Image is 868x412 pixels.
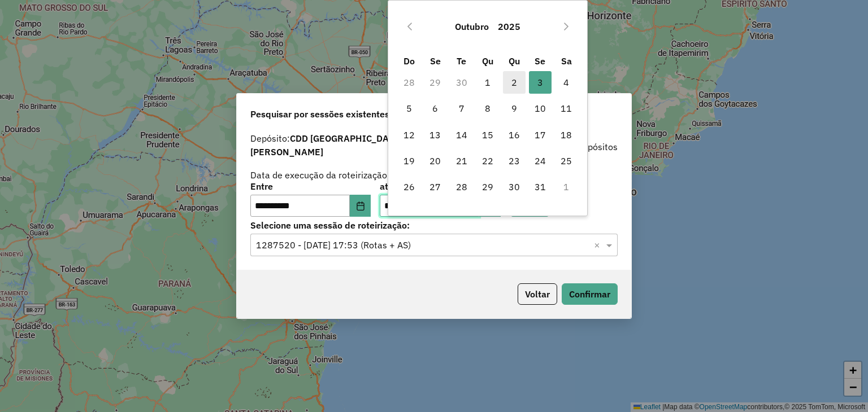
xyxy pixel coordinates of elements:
td: 23 [501,148,527,174]
td: 21 [449,148,475,174]
td: 18 [553,122,579,148]
td: 8 [475,95,501,121]
td: 12 [396,122,422,148]
span: Te [457,55,466,67]
span: 17 [529,124,552,146]
td: 14 [449,122,475,148]
span: 29 [476,176,499,198]
span: 21 [450,150,473,172]
button: Confirmar [562,283,618,305]
span: 24 [529,150,552,172]
span: Se [430,55,441,67]
span: 31 [529,176,552,198]
span: 4 [555,71,578,94]
td: 2 [501,69,527,95]
td: 13 [422,122,448,148]
td: 9 [501,95,527,121]
td: 3 [527,69,553,95]
td: 6 [422,95,448,121]
span: 10 [529,97,552,120]
span: Do [403,55,415,67]
label: Entre [250,179,371,193]
span: 9 [503,97,526,120]
label: até [380,179,500,193]
span: 18 [555,124,578,146]
span: 25 [555,150,578,172]
strong: CDD [GEOGRAPHIC_DATA][PERSON_NAME] [250,133,402,157]
span: 2 [503,71,526,94]
td: 30 [449,69,475,95]
span: Pesquisar por sessões existentes [250,107,389,121]
td: 1 [475,69,501,95]
span: 20 [424,150,446,172]
td: 25 [553,148,579,174]
label: Depósito: [250,132,434,159]
td: 11 [553,95,579,121]
span: 6 [424,97,446,120]
td: 27 [422,174,448,200]
td: 29 [422,69,448,95]
td: 29 [475,174,501,200]
label: Data de execução da roteirização: [250,168,390,182]
span: 27 [424,176,446,198]
span: 12 [398,124,420,146]
span: Qu [482,55,493,67]
span: 7 [450,97,473,120]
span: Sa [561,55,572,67]
span: 8 [476,97,499,120]
span: Se [535,55,545,67]
td: 26 [396,174,422,200]
td: 31 [527,174,553,200]
td: 4 [553,69,579,95]
button: Choose Year [493,13,525,40]
span: 5 [398,97,420,120]
td: 15 [475,122,501,148]
td: 28 [396,69,422,95]
td: 24 [527,148,553,174]
td: 5 [396,95,422,121]
span: 19 [398,150,420,172]
button: Previous Month [401,17,419,36]
td: 20 [422,148,448,174]
span: 22 [476,150,499,172]
button: Choose Month [450,13,493,40]
span: 15 [476,124,499,146]
td: 28 [449,174,475,200]
td: 30 [501,174,527,200]
span: Clear all [594,238,604,252]
label: Selecione uma sessão de roteirização: [250,218,618,232]
td: 19 [396,148,422,174]
button: Next Month [557,17,575,36]
span: 3 [529,71,552,94]
span: 16 [503,124,526,146]
td: 10 [527,95,553,121]
span: 1 [476,71,499,94]
td: 16 [501,122,527,148]
td: 1 [553,174,579,200]
td: 17 [527,122,553,148]
button: Choose Date [350,195,371,217]
button: Voltar [518,283,557,305]
span: 23 [503,150,526,172]
span: Qu [509,55,520,67]
span: 14 [450,124,473,146]
td: 22 [475,148,501,174]
span: 11 [555,97,578,120]
span: 28 [450,176,473,198]
span: 26 [398,176,420,198]
span: 13 [424,124,446,146]
td: 7 [449,95,475,121]
span: 30 [503,176,526,198]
